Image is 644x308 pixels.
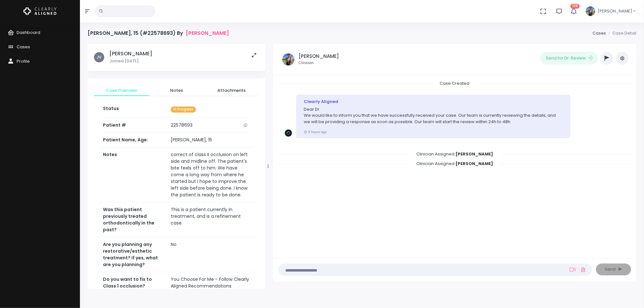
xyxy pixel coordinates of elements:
th: Patient Name, Age: [99,133,167,147]
span: 108 [570,4,580,9]
p: Dear Dr. We would like to inform you that we have successfully received your case. Our team is cu... [304,106,563,125]
a: [PERSON_NAME] [186,30,229,36]
span: Notes [154,87,199,94]
span: Attachments [209,87,254,94]
span: JV [94,52,104,62]
th: Patient # [99,118,167,133]
span: Cases [17,44,30,50]
b: [PERSON_NAME] [455,151,493,157]
th: Are you planning any restorative/esthetic treatment? If yes, what are you planning? [99,237,167,272]
td: This is a patient currently in treatment, and is a refinement case. [167,202,254,237]
h5: [PERSON_NAME] [109,51,152,57]
a: Add Files [579,264,587,275]
span: Dashboard [17,29,40,36]
img: Header Avatar [585,5,596,17]
h4: [PERSON_NAME], 15 (#22578693) By [88,30,229,36]
span: In Progress [171,107,196,113]
th: Notes [99,147,167,202]
a: Add Loom Video [569,267,577,272]
span: Profile [17,58,30,64]
a: Cases [593,30,606,36]
span: Clinician Assigned: [409,159,501,169]
span: Clinician Assigned: [409,149,501,159]
td: You Choose For Me - Follow Clearly Aligned Recommendations [167,272,254,294]
th: Status [99,101,167,118]
img: Logo Horizontal [23,4,57,18]
li: Case Detail [606,30,636,36]
button: Send for Dr. Review [540,52,598,65]
small: Clinician [299,60,339,66]
span: Case Created [432,78,477,88]
td: 22578693 [167,118,254,133]
th: Was this patient previously treated orthodontically in the past? [99,202,167,237]
span: Case Overview [99,87,144,94]
th: Do you want to fix to Class 1 occlusion? [99,272,167,294]
h5: [PERSON_NAME] [299,53,339,59]
span: [PERSON_NAME] [598,8,632,14]
small: 11 hours ago [304,130,326,134]
td: No [167,237,254,272]
div: Clearly Aligned [304,99,563,105]
b: [PERSON_NAME] [455,161,493,167]
div: scrollable content [88,44,265,289]
td: [PERSON_NAME], 15 [167,133,254,147]
p: Joined [DATE] [109,58,152,64]
td: correct of class II occlusion on left side and midline off. The patient's bite feels off to him. ... [167,147,254,202]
